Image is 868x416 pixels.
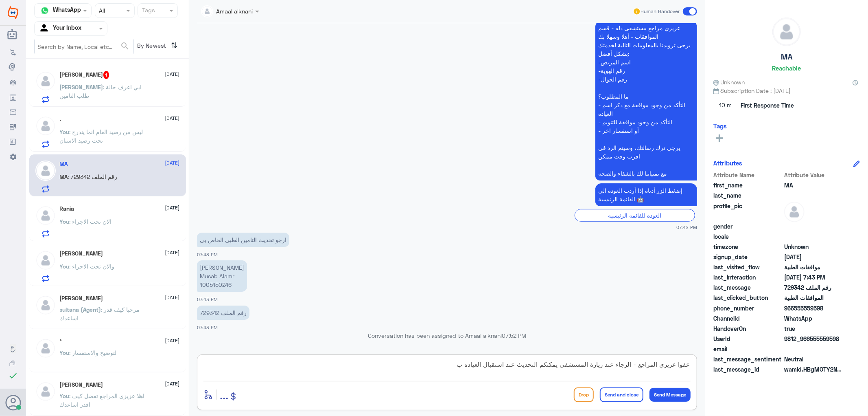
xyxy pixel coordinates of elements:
[741,101,794,110] span: First Response Time
[784,242,843,251] span: Unknown
[784,273,843,282] span: 2025-09-20T16:43:44.739Z
[60,263,70,270] span: You
[141,6,155,16] div: Tags
[574,387,594,402] button: Drop
[60,349,70,356] span: You
[595,183,697,206] p: 20/9/2025, 7:42 PM
[784,304,843,313] span: 966555559598
[713,293,783,302] span: last_clicked_button
[575,209,695,222] div: العودة للقائمة الرئيسية
[784,293,843,302] span: الموافقات الطبية
[60,128,70,135] span: You
[784,232,843,241] span: null
[60,392,145,408] span: : اهلا عزيزي المراجع تفضل كيف اقدر اساعدك
[713,263,783,271] span: last_visited_flow
[35,116,56,136] img: defaultAdmin.png
[35,338,56,359] img: defaultAdmin.png
[781,52,792,62] h5: MA
[713,365,783,374] span: last_message_id
[784,222,843,231] span: null
[600,387,643,402] button: Send and close
[35,39,133,54] input: Search by Name, Local etc…
[8,6,18,19] img: Widebot Logo
[220,385,228,404] button: ...
[35,71,56,91] img: defaultAdmin.png
[60,250,103,257] h5: mostafa khalil
[60,338,62,345] h5: °
[60,71,109,79] h5: Abdullah Alsaadi
[60,173,68,180] span: MA
[713,191,783,200] span: last_name
[60,128,143,144] span: : ليس من رصيد العام انما يندرج تحت رصيد الاسنان
[784,324,843,333] span: true
[165,337,180,344] span: [DATE]
[641,8,680,15] span: Human Handover
[784,345,843,353] span: null
[134,39,168,55] span: By Newest
[165,294,180,301] span: [DATE]
[70,218,112,225] span: : الان تحت الاجراء
[713,273,783,282] span: last_interaction
[103,71,109,79] span: 1
[713,283,783,292] span: last_message
[784,253,843,261] span: 2025-09-20T16:42:23.506Z
[197,233,289,247] p: 20/9/2025, 7:43 PM
[713,314,783,323] span: ChannelId
[713,232,783,241] span: locale
[713,86,860,95] span: Subscription Date : [DATE]
[60,84,103,90] span: [PERSON_NAME]
[39,22,51,35] img: yourInbox.svg
[713,355,783,363] span: last_message_sentiment
[784,202,805,222] img: defaultAdmin.png
[713,253,783,261] span: signup_date
[165,159,180,167] span: [DATE]
[165,114,180,122] span: [DATE]
[713,202,783,220] span: profile_pic
[772,64,801,72] h6: Reachable
[35,381,56,402] img: defaultAdmin.png
[784,263,843,271] span: موافقات الطبية
[60,306,101,313] span: sultana (Agent)
[5,395,21,410] button: Avatar
[165,380,180,387] span: [DATE]
[713,304,783,313] span: phone_number
[165,249,180,256] span: [DATE]
[197,325,218,330] span: 07:43 PM
[784,365,843,374] span: wamid.HBgMOTY2NTU1NTU5NTk4FQIAEhgUM0FGQzMyQzJEMUVCREE0QjhGMDQA
[197,331,697,340] p: Conversation has been assigned to Amaal alknani
[70,349,117,356] span: : لتوضيح والاستفسار
[60,295,103,302] h5: Ahmed
[120,41,130,51] span: search
[784,355,843,363] span: 0
[60,161,68,167] h5: MA
[35,250,56,271] img: defaultAdmin.png
[165,204,180,211] span: [DATE]
[713,345,783,353] span: email
[595,21,697,180] p: 20/9/2025, 7:42 PM
[713,159,742,167] h6: Attributes
[784,314,843,323] span: 2
[649,388,691,402] button: Send Message
[197,306,249,320] p: 20/9/2025, 7:43 PM
[197,297,218,302] span: 07:43 PM
[197,252,218,257] span: 07:43 PM
[35,161,56,181] img: defaultAdmin.png
[120,40,130,53] button: search
[713,335,783,343] span: UserId
[713,171,783,179] span: Attribute Name
[773,18,800,46] img: defaultAdmin.png
[220,387,228,402] span: ...
[676,224,697,231] span: 07:42 PM
[39,4,51,17] img: whatsapp.png
[713,181,783,189] span: first_name
[171,39,178,52] i: ⇅
[197,260,247,292] p: 20/9/2025, 7:43 PM
[60,205,74,212] h5: Rania
[784,171,843,179] span: Attribute Value
[35,295,56,315] img: defaultAdmin.png
[165,70,180,78] span: [DATE]
[713,98,738,113] span: 10 m
[60,218,70,225] span: You
[784,335,843,343] span: 9812_966555559598
[502,332,526,339] span: 07:52 PM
